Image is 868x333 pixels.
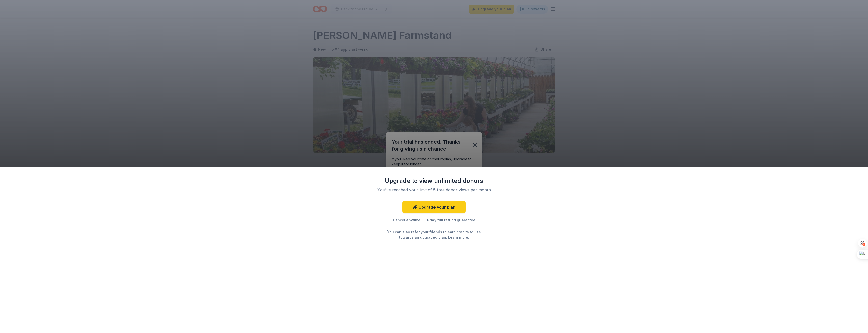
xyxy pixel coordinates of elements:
[448,235,468,240] a: Learn more
[368,217,500,223] div: Cancel anytime · 30-day full refund guarantee
[402,201,466,213] a: Upgrade your plan
[368,177,500,185] div: Upgrade to view unlimited donors
[374,187,494,193] div: You've reached your limit of 5 free donor views per month
[383,229,485,240] div: You can also refer your friends to earn credits to use towards an upgraded plan. .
